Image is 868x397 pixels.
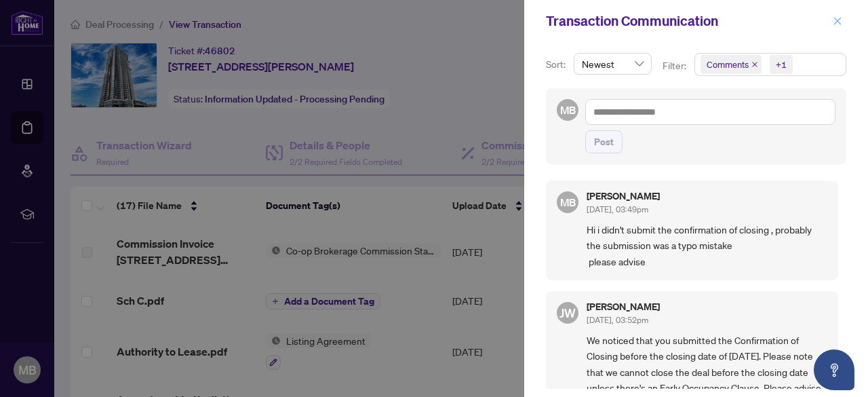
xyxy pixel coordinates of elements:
[585,130,623,153] button: Post
[776,58,787,71] div: +1
[587,204,648,214] span: [DATE], 03:49pm
[559,102,576,119] span: MB
[559,303,576,322] span: JW
[582,54,644,74] span: Newest
[587,315,648,325] span: [DATE], 03:52pm
[587,302,660,311] h5: [PERSON_NAME]
[701,55,762,74] span: Comments
[587,222,827,269] span: Hi i didn't submit the confirmation of closing , probably the submission was a typo mistake pleas...
[587,191,660,201] h5: [PERSON_NAME]
[814,349,854,390] button: Open asap
[833,16,842,26] span: close
[559,193,576,210] span: MB
[751,61,758,68] span: close
[546,57,568,72] p: Sort:
[663,58,688,73] p: Filter:
[546,11,829,31] div: Transaction Communication
[707,58,749,71] span: Comments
